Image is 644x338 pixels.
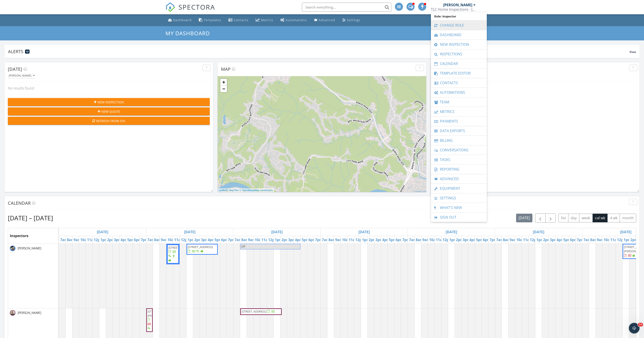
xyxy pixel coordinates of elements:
a: 9am [160,236,170,243]
input: Search everything... [302,3,391,12]
a: 11am [86,236,98,243]
a: Equipment [433,184,485,193]
div: Dashboard [173,18,192,22]
a: 8am [66,236,76,243]
a: 11am [435,236,447,243]
a: 3pm [462,236,472,243]
a: 4pm [207,236,217,243]
div: Contacts [234,18,248,22]
a: Billing [433,136,485,145]
a: 3pm [287,236,297,243]
a: 9am [508,236,519,243]
a: 6pm [133,236,143,243]
a: 1pm [448,236,458,243]
a: Settings [341,16,362,24]
button: list [558,214,568,222]
img: The Best Home Inspection Software - Spectora [165,2,175,12]
a: 8am [327,236,337,243]
a: 7pm [140,236,150,243]
a: 1pm [361,236,371,243]
a: Metrics [254,16,275,24]
a: 5pm [126,236,136,243]
a: 7pm [576,236,586,243]
a: 2pm [280,236,290,243]
a: New Inspection [433,40,485,49]
a: 12pm [180,236,192,243]
a: 1pm [99,236,109,243]
div: Advanced [319,18,335,22]
a: 8am [589,236,599,243]
a: 7am [233,236,244,243]
span: [STREET_ADDRESS] [168,246,193,250]
a: 6pm [307,236,317,243]
span: [PERSON_NAME] [17,311,42,315]
a: Go to October 2, 2025 [445,228,458,236]
a: 1pm [186,236,197,243]
button: 4 wk [607,214,620,222]
a: 12pm [267,236,279,243]
a: 10am [166,236,178,243]
a: 3pm [549,236,559,243]
a: 6pm [394,236,405,243]
a: 7pm [314,236,324,243]
a: Go to September 28, 2025 [96,228,109,236]
button: Refresh from ISN [8,117,210,125]
a: 6pm [569,236,579,243]
a: 4pm [381,236,391,243]
a: Payments [433,117,485,126]
a: Go to October 3, 2025 [532,228,545,236]
span: [STREET_ADDRESS] [241,309,267,313]
a: 3pm [113,236,123,243]
a: 12pm [441,236,453,243]
a: 2pm [106,236,116,243]
span: [PERSON_NAME] [17,246,42,250]
button: Previous [535,213,546,223]
a: Zoom out [220,86,227,92]
a: Go to October 4, 2025 [619,228,633,236]
div: Metrics [261,18,273,22]
span: New Inspection [97,100,124,104]
span: View [629,50,636,54]
a: 11am [522,236,534,243]
a: 1pm [623,236,633,243]
a: 1pm [274,236,284,243]
a: 2pm [629,236,639,243]
a: © OpenStreetMap contributors [239,189,273,192]
div: No results found [431,82,640,94]
a: Go to October 1, 2025 [357,228,371,236]
a: Change Role [433,21,485,30]
a: 9am [72,236,83,243]
a: 2pm [455,236,465,243]
a: 7pm [401,236,411,243]
span: Off [241,244,245,248]
a: 5pm [475,236,485,243]
a: 5pm [301,236,311,243]
div: [PERSON_NAME] [443,3,472,7]
a: Templates [197,16,223,24]
a: Automations (Advanced) [279,16,309,24]
a: 12pm [93,236,105,243]
a: Tasks [433,155,485,164]
a: SPECTORA [165,6,215,15]
a: 10am [515,236,527,243]
a: Advanced [433,174,485,184]
span: Map [221,66,231,72]
a: 8am [415,236,425,243]
a: 10am [341,236,353,243]
a: 4pm [294,236,304,243]
button: week [579,214,593,222]
h2: [DATE] – [DATE] [8,213,53,222]
a: 8am [153,236,163,243]
a: Inspections [433,49,485,59]
div: | [218,188,274,192]
a: 12pm [616,236,628,243]
span: [DATE] [8,66,22,72]
a: My Dashboard [165,29,214,37]
div: Settings [347,18,360,22]
a: Calendar [433,59,485,68]
button: Next [545,213,556,223]
a: Go to September 30, 2025 [270,228,284,236]
div: TLC Home Inspections - Austin [431,7,476,12]
div: [PERSON_NAME] [9,74,35,77]
span: Role: Inspector [433,12,485,20]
